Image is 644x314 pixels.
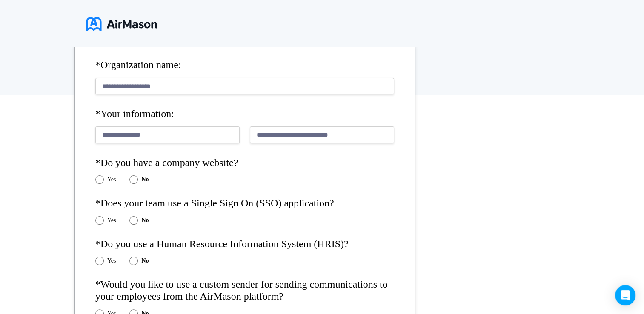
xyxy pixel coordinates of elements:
[615,285,635,305] div: Open Intercom Messenger
[107,217,116,224] label: Yes
[95,157,394,169] h4: *Do you have a company website?
[95,238,394,250] h4: *Do you use a Human Resource Information System (HRIS)?
[95,197,394,209] h4: *Does your team use a Single Sign On (SSO) application?
[107,176,116,183] label: Yes
[141,217,149,224] label: No
[95,108,394,120] h4: *Your information:
[141,257,149,264] label: No
[95,59,394,71] h4: *Organization name:
[95,279,394,302] h4: *Would you like to use a custom sender for sending communications to your employees from the AirM...
[141,176,149,183] label: No
[86,14,157,35] img: logo
[107,257,116,264] label: Yes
